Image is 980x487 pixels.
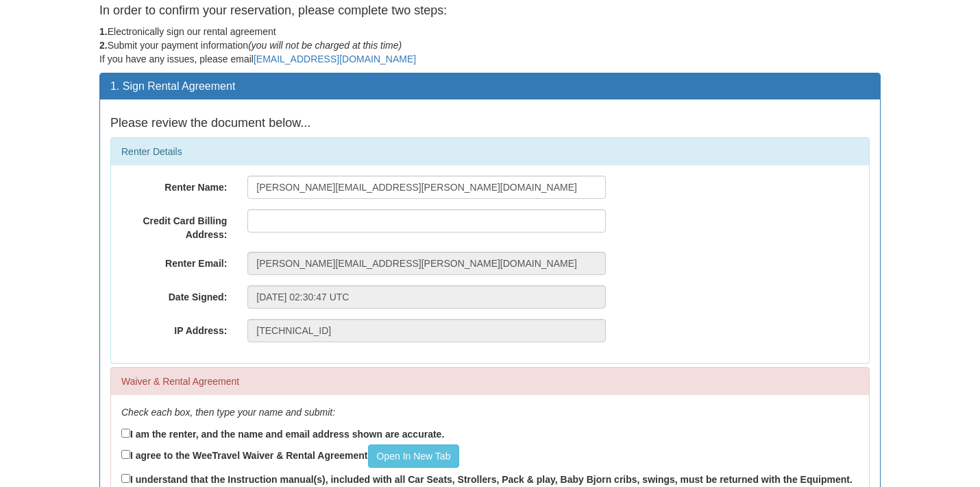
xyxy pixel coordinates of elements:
h4: In order to confirm your reservation, please complete two steps: [99,4,881,18]
strong: 2. [99,40,108,51]
h4: Please review the document below... [110,117,870,130]
input: I understand that the Instruction manual(s), included with all Car Seats, Strollers, Pack & play,... [121,474,130,483]
h3: 1. Sign Rental Agreement [110,80,870,93]
div: Renter Details [111,138,869,165]
label: Renter Email: [111,252,237,270]
label: I agree to the WeeTravel Waiver & Rental Agreement [121,444,459,468]
a: Open In New Tab [368,444,460,468]
p: Electronically sign our rental agreement Submit your payment information If you have any issues, ... [99,25,881,66]
label: IP Address: [111,319,237,337]
label: Date Signed: [111,285,237,304]
label: Credit Card Billing Address: [111,209,237,241]
input: I agree to the WeeTravel Waiver & Rental AgreementOpen In New Tab [121,450,130,459]
strong: 1. [99,26,108,37]
label: Renter Name: [111,176,237,194]
input: I am the renter, and the name and email address shown are accurate. [121,429,130,438]
label: I am the renter, and the name and email address shown are accurate. [121,426,444,441]
em: (you will not be charged at this time) [248,40,402,51]
a: [EMAIL_ADDRESS][DOMAIN_NAME] [254,54,416,64]
div: Waiver & Rental Agreement [111,368,869,395]
em: Check each box, then type your name and submit: [121,407,335,418]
